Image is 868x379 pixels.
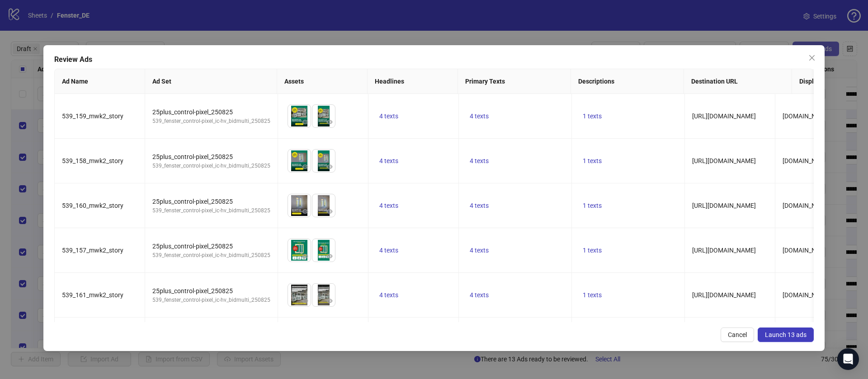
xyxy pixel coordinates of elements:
span: 539_157_mwk2_story [62,247,123,254]
button: 1 texts [579,245,605,256]
span: [DOMAIN_NAME] [783,202,831,209]
button: Preview [324,295,335,306]
span: [URL][DOMAIN_NAME] [692,157,756,164]
img: Asset 1 [288,105,311,127]
th: Primary Texts [458,69,571,94]
button: Preview [324,251,335,262]
span: close [808,54,816,61]
button: 4 texts [376,155,402,166]
span: 4 texts [470,247,489,254]
span: [URL][DOMAIN_NAME] [692,291,756,299]
span: eye [326,298,333,304]
img: Asset 1 [288,239,311,262]
img: Asset 1 [288,194,311,217]
img: Asset 2 [312,194,335,217]
button: Preview [300,161,311,172]
span: [URL][DOMAIN_NAME] [692,202,756,209]
img: Asset 1 [288,284,311,306]
span: [DOMAIN_NAME] [783,157,831,164]
th: Ad Set [145,69,277,94]
img: Asset 2 [312,105,335,127]
span: 539_160_mwk2_story [62,202,123,209]
button: Cancel [721,328,754,342]
button: 4 texts [466,200,492,211]
span: eye [302,298,308,304]
img: Asset 2 [312,284,335,306]
button: Preview [300,206,311,217]
div: 25plus_control-pixel_250825 [152,107,270,117]
button: 4 texts [376,245,402,256]
button: 1 texts [579,290,605,300]
span: 4 texts [379,157,398,164]
div: 539_fenster_control-pixel_ic-hv_bidmulti_250825 [152,206,270,215]
span: 4 texts [379,202,398,209]
span: 539_161_mwk2_story [62,291,123,299]
button: Preview [324,117,335,127]
button: 4 texts [376,111,402,122]
img: Asset 2 [312,239,335,262]
th: Ad Name [55,69,145,94]
span: 4 texts [470,157,489,164]
span: 1 texts [583,291,602,299]
th: Assets [277,69,368,94]
button: Close [805,51,819,65]
th: Descriptions [571,69,684,94]
button: 4 texts [376,290,402,300]
button: 4 texts [466,111,492,122]
button: Launch 13 ads [758,328,814,342]
span: 4 texts [470,202,489,209]
img: Asset 1 [288,150,311,172]
span: Cancel [728,331,747,338]
span: 1 texts [583,157,602,164]
span: 1 texts [583,247,602,254]
button: 1 texts [579,200,605,211]
span: eye [302,253,308,259]
button: 4 texts [376,200,402,211]
span: 4 texts [379,247,398,254]
div: 539_fenster_control-pixel_ic-hv_bidmulti_250825 [152,251,270,260]
span: Launch 13 ads [765,331,807,338]
span: [DOMAIN_NAME] [783,291,831,299]
button: Preview [324,206,335,217]
span: 1 texts [583,202,602,209]
span: [URL][DOMAIN_NAME] [692,112,756,120]
div: 25plus_control-pixel_250825 [152,286,270,296]
span: eye [302,164,308,170]
span: 539_159_mwk2_story [62,112,123,120]
div: Review Ads [54,54,814,65]
button: 1 texts [579,111,605,122]
div: Open Intercom Messenger [837,348,859,370]
div: 539_fenster_control-pixel_ic-hv_bidmulti_250825 [152,296,270,304]
span: 539_158_mwk2_story [62,157,123,164]
span: 4 texts [379,112,398,120]
span: 4 texts [470,112,489,120]
div: 539_fenster_control-pixel_ic-hv_bidmulti_250825 [152,117,270,126]
img: Asset 2 [312,150,335,172]
div: 25plus_control-pixel_250825 [152,152,270,162]
button: 1 texts [579,155,605,166]
span: eye [302,208,308,215]
span: eye [302,119,308,125]
button: 4 texts [466,155,492,166]
button: 4 texts [466,290,492,300]
div: 25plus_control-pixel_250825 [152,241,270,251]
button: 4 texts [466,245,492,256]
button: Preview [300,295,311,306]
span: [DOMAIN_NAME] [783,112,831,120]
th: Headlines [368,69,458,94]
button: Preview [324,161,335,172]
span: eye [326,253,333,259]
th: Destination URL [684,69,792,94]
span: eye [326,208,333,215]
span: 1 texts [583,112,602,120]
button: Preview [300,117,311,127]
button: Preview [300,251,311,262]
span: 4 texts [470,291,489,299]
div: 25plus_control-pixel_250825 [152,197,270,206]
span: eye [326,164,333,170]
span: 4 texts [379,291,398,299]
span: [URL][DOMAIN_NAME] [692,247,756,254]
div: 539_fenster_control-pixel_ic-hv_bidmulti_250825 [152,162,270,170]
span: [DOMAIN_NAME] [783,247,831,254]
span: eye [326,119,333,125]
